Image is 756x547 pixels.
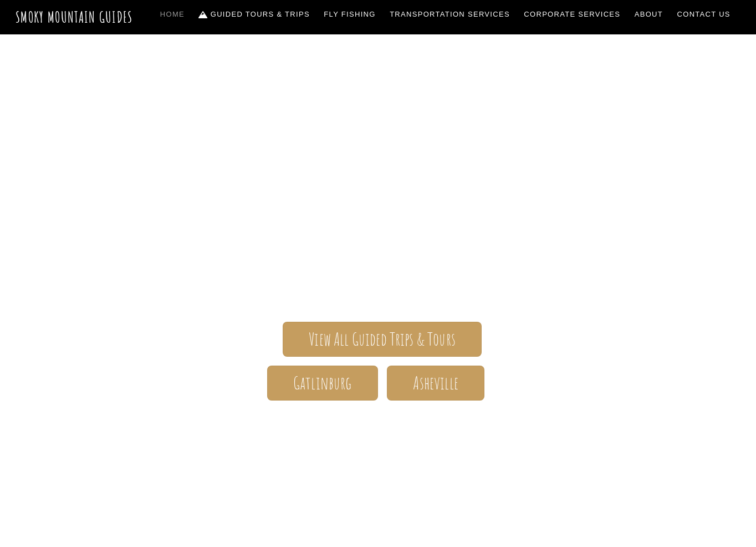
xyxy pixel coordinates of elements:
[293,377,352,389] span: Gatlinburg
[630,3,667,26] a: About
[413,377,458,389] span: Asheville
[673,3,735,26] a: Contact Us
[57,418,699,445] h1: Your adventure starts here.
[57,148,699,203] span: Smoky Mountain Guides
[387,366,484,401] a: Asheville
[283,322,482,357] a: View All Guided Trips & Tours
[267,366,378,401] a: Gatlinburg
[520,3,625,26] a: Corporate Services
[385,3,514,26] a: Transportation Services
[309,333,456,345] span: View All Guided Trips & Tours
[195,3,314,26] a: Guided Tours & Trips
[320,3,380,26] a: Fly Fishing
[156,3,189,26] a: Home
[16,8,133,26] a: Smoky Mountain Guides
[57,203,699,288] span: The ONLY one-stop, full Service Guide Company for the Gatlinburg and [GEOGRAPHIC_DATA] side of th...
